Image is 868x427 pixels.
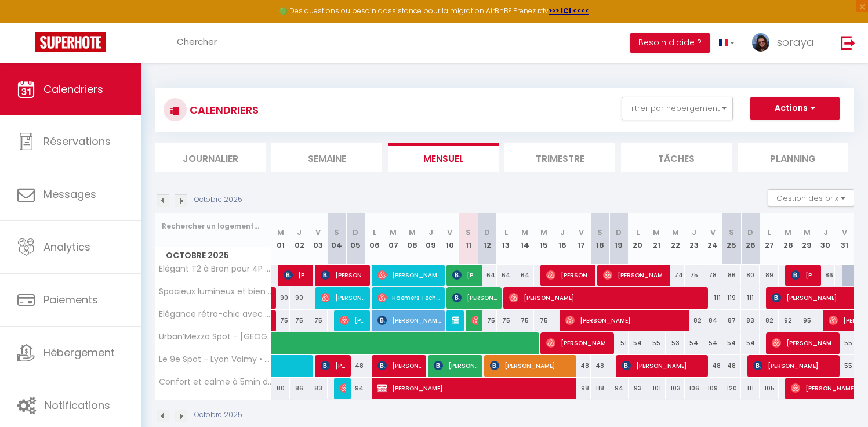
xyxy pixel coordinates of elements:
[271,310,277,332] a: [PERSON_NAME]
[452,264,478,286] span: [PERSON_NAME]
[346,355,365,377] div: 48
[804,227,811,238] abbr: M
[321,354,346,377] span: [PERSON_NAME] Nomenaharinaivo
[835,355,854,377] div: 55
[703,332,722,354] div: 54
[816,213,835,265] th: 30
[722,287,741,309] div: 119
[591,355,609,377] div: 48
[43,345,115,360] span: Hébergement
[308,310,327,331] div: 75
[629,378,647,399] div: 93
[515,265,534,286] div: 64
[428,227,433,238] abbr: J
[290,310,308,331] div: 75
[722,265,741,286] div: 86
[616,227,622,238] abbr: D
[402,213,421,265] th: 08
[277,227,284,238] abbr: M
[835,213,854,265] th: 31
[373,227,376,238] abbr: L
[504,143,615,172] li: Trimestre
[388,143,499,172] li: Mensuel
[484,227,490,238] abbr: D
[630,33,710,53] button: Besoin d'aide ?
[666,378,684,399] div: 103
[722,355,741,377] div: 48
[722,378,741,399] div: 120
[340,309,365,331] span: [PERSON_NAME]
[685,213,703,265] th: 23
[157,378,273,386] span: Confort et calme à 5min de [GEOGRAPHIC_DATA] - [GEOGRAPHIC_DATA]
[666,265,684,286] div: 74
[434,354,478,377] span: [PERSON_NAME]
[384,213,402,265] th: 07
[440,213,459,265] th: 10
[779,310,797,331] div: 92
[490,354,573,377] span: [PERSON_NAME]
[841,35,855,50] img: logout
[377,287,441,309] span: Haemers Technologies
[816,265,835,286] div: 86
[647,213,666,265] th: 21
[43,292,98,307] span: Paiements
[497,213,515,265] th: 13
[760,265,778,286] div: 89
[572,213,590,265] th: 17
[43,187,96,201] span: Messages
[194,410,242,421] p: Octobre 2025
[409,227,416,238] abbr: M
[621,143,732,172] li: Tâches
[521,227,528,238] abbr: M
[471,309,478,331] span: Leulmi Madison
[497,265,515,286] div: 64
[290,378,308,399] div: 86
[157,265,273,273] span: Élégant T2 à Bron pour 4P - parking
[752,33,769,52] img: ...
[703,265,722,286] div: 78
[741,287,760,309] div: 111
[597,227,602,238] abbr: S
[722,310,741,331] div: 87
[549,6,589,16] a: >>> ICI <<<<
[466,227,471,238] abbr: S
[390,227,397,238] abbr: M
[703,213,722,265] th: 24
[155,247,271,264] span: Octobre 2025
[553,213,572,265] th: 16
[478,310,496,331] div: 75
[534,213,553,265] th: 15
[321,287,365,309] span: [PERSON_NAME]
[591,213,609,265] th: 18
[177,35,217,48] span: Chercher
[315,227,321,238] abbr: V
[572,378,590,399] div: 98
[45,398,110,412] span: Notifications
[377,264,441,286] span: [PERSON_NAME]
[194,194,242,205] p: Octobre 2025
[692,227,696,238] abbr: J
[271,143,382,172] li: Semaine
[685,310,703,331] div: 82
[622,354,704,377] span: [PERSON_NAME]
[334,227,339,238] abbr: S
[43,82,103,96] span: Calendriers
[157,310,273,319] span: Élégance rétro-chic avec terrasse proche tramway
[546,332,610,354] span: [PERSON_NAME]
[703,287,722,309] div: 111
[162,216,264,237] input: Rechercher un logement...
[157,332,273,341] span: Urban’Mezza Spot - [GEOGRAPHIC_DATA] Valmy • Wifi & [PERSON_NAME]
[591,378,609,399] div: 118
[647,378,666,399] div: 101
[760,378,778,399] div: 105
[377,309,441,331] span: [PERSON_NAME]
[340,377,346,399] span: [PERSON_NAME]
[747,227,753,238] abbr: D
[509,287,707,309] span: [PERSON_NAME]
[779,213,797,265] th: 28
[560,227,565,238] abbr: J
[685,265,703,286] div: 75
[768,227,771,238] abbr: L
[35,32,106,52] img: Super Booking
[609,213,628,265] th: 19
